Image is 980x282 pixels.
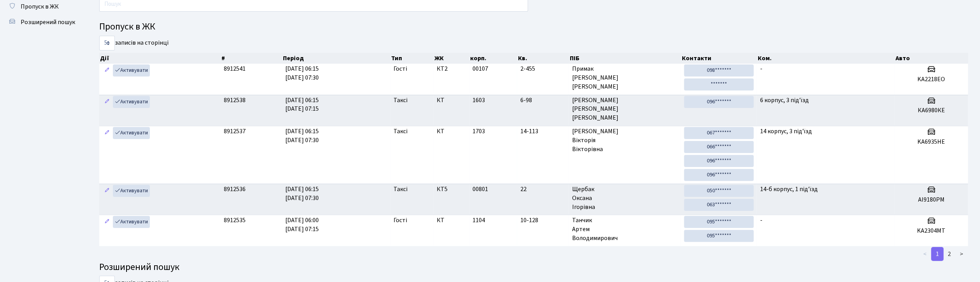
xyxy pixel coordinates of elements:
span: Таксі [393,127,407,136]
label: записів на сторінці [99,36,169,50]
th: Ком. [757,53,895,64]
span: 1104 [472,216,485,225]
h5: KA2218EO [898,76,965,83]
span: КТ [437,96,466,105]
a: 1 [931,247,944,261]
a: Редагувати [102,185,112,197]
h4: Розширений пошук [99,262,968,273]
th: Кв. [517,53,569,64]
span: 14-113 [520,127,566,136]
span: 22 [520,185,566,194]
span: [PERSON_NAME] Вікторія Вікторівна [572,127,678,154]
h5: KA6935HE [898,138,965,146]
a: Активувати [113,216,150,228]
a: Редагувати [102,64,112,77]
th: ЖК [434,53,469,64]
span: 10-128 [520,216,566,225]
a: > [955,247,968,261]
span: 1703 [472,127,485,136]
span: КТ [437,127,466,136]
span: Примак [PERSON_NAME] [PERSON_NAME] [572,64,678,91]
a: Активувати [113,127,150,139]
span: [PERSON_NAME] [PERSON_NAME] [PERSON_NAME] [572,96,678,123]
span: Танчик Артем Володимирович [572,216,678,243]
span: 2-455 [520,64,566,73]
span: 8912537 [224,127,246,136]
span: [DATE] 06:00 [DATE] 07:15 [285,216,319,233]
span: Гості [393,64,407,73]
a: Активувати [113,185,150,197]
a: 2 [943,247,956,261]
span: [DATE] 06:15 [DATE] 07:30 [285,64,319,82]
span: Розширений пошук [21,18,75,26]
th: Дії [99,53,221,64]
span: [DATE] 06:15 [DATE] 07:30 [285,127,319,144]
a: Редагувати [102,96,112,108]
a: Активувати [113,96,150,108]
h5: AI9180PM [898,196,965,204]
th: корп. [469,53,517,64]
span: Гості [393,216,407,225]
a: Активувати [113,64,150,77]
h5: KA2304MT [898,227,965,235]
span: [DATE] 06:15 [DATE] 07:30 [285,185,319,202]
span: 14 корпус, 3 під'їзд [760,127,812,136]
span: - [760,64,762,73]
a: Редагувати [102,216,112,228]
span: 6 корпус, 3 під'їзд [760,96,809,104]
a: Редагувати [102,127,112,139]
th: ПІБ [569,53,681,64]
span: 1603 [472,96,485,104]
th: Контакти [681,53,757,64]
span: КТ [437,216,466,225]
h4: Пропуск в ЖК [99,21,968,33]
th: # [221,53,282,64]
select: записів на сторінці [99,36,115,50]
span: 8912538 [224,96,246,104]
th: Тип [391,53,434,64]
span: 14-б корпус, 1 під'їзд [760,185,818,193]
span: Таксі [393,96,407,105]
span: 6-98 [520,96,566,105]
span: Щербак Оксана Ігорівна [572,185,678,212]
h5: КА6980КЕ [898,107,965,114]
span: 8912536 [224,185,246,193]
span: КТ2 [437,64,466,73]
span: - [760,216,762,225]
span: 8912541 [224,64,246,73]
span: Пропуск в ЖК [21,2,59,11]
span: [DATE] 06:15 [DATE] 07:15 [285,96,319,113]
span: КТ5 [437,185,466,194]
th: Період [282,53,391,64]
span: 00801 [472,185,488,193]
th: Авто [895,53,969,64]
a: Розширений пошук [4,14,82,30]
span: 8912535 [224,216,246,225]
span: Таксі [393,185,407,194]
span: 00107 [472,64,488,73]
